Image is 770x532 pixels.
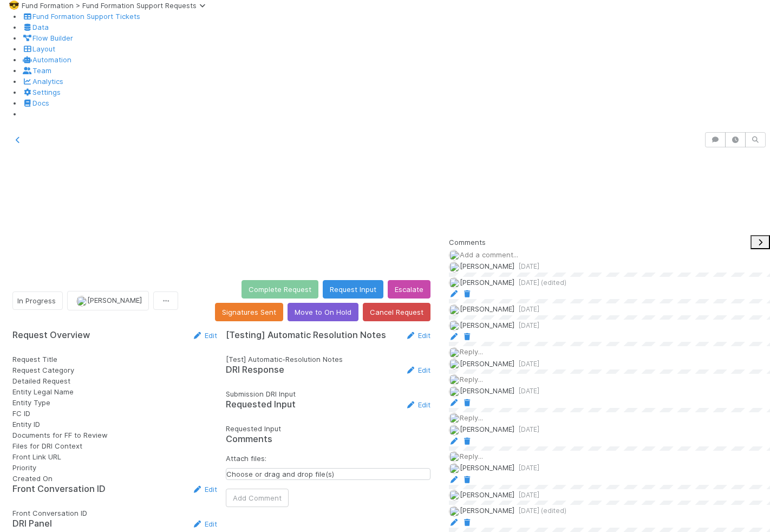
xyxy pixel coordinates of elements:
[514,507,566,515] span: [DATE] (edited)
[460,321,514,329] span: [PERSON_NAME]
[22,55,71,64] a: Automation
[460,413,483,422] span: Reply...
[460,262,514,270] span: [PERSON_NAME]
[460,425,514,433] span: [PERSON_NAME]
[449,262,460,273] img: avatar_0a9e60f7-03da-485c-bb15-a40c44fcec20.png
[449,359,460,369] img: avatar_1d14498f-6309-4f08-8780-588779e5ce37.png
[460,506,514,515] span: [PERSON_NAME]
[12,365,217,375] div: Request Category
[449,506,460,517] img: avatar_892eb56c-5b5a-46db-bf0b-2a9023d0e8f8.png
[12,386,217,397] div: Entity Legal Name
[12,462,217,473] div: Priority
[388,280,430,299] button: Escalate
[460,304,514,313] span: [PERSON_NAME]
[12,508,217,518] div: Front Conversation ID
[226,489,289,507] button: Add Comment
[514,360,539,368] span: [DATE]
[87,296,142,304] span: [PERSON_NAME]
[12,473,217,484] div: Created On
[460,490,514,499] span: [PERSON_NAME]
[226,330,386,341] h5: [Testing] Automatic Resolution Notes
[460,375,483,384] span: Reply...
[12,291,63,310] button: In Progress
[226,423,430,434] div: Requested Input
[449,413,460,424] img: avatar_892eb56c-5b5a-46db-bf0b-2a9023d0e8f8.png
[12,397,217,408] div: Entity Type
[226,470,334,478] span: Choose or drag and drop file(s)
[226,399,296,410] h5: Requested Input
[449,425,460,436] img: avatar_892eb56c-5b5a-46db-bf0b-2a9023d0e8f8.png
[449,374,460,385] img: avatar_892eb56c-5b5a-46db-bf0b-2a9023d0e8f8.png
[449,304,460,315] img: avatar_e764f80f-affb-48ed-b536-deace7b998a7.png
[363,303,430,321] button: Cancel Request
[192,485,217,494] a: Edit
[514,491,539,499] span: [DATE]
[12,375,217,386] div: Detailed Request
[460,452,483,460] span: Reply...
[226,453,266,464] label: Attach files:
[460,463,514,472] span: [PERSON_NAME]
[514,425,539,433] span: [DATE]
[514,262,539,270] span: [DATE]
[449,250,460,261] img: avatar_892eb56c-5b5a-46db-bf0b-2a9023d0e8f8.png
[22,34,73,42] a: Flow Builder
[514,387,539,395] span: [DATE]
[12,408,217,419] div: FC ID
[514,305,539,313] span: [DATE]
[22,99,49,107] a: Docs
[460,359,514,368] span: [PERSON_NAME]
[449,451,460,462] img: avatar_892eb56c-5b5a-46db-bf0b-2a9023d0e8f8.png
[215,303,283,321] button: Signatures Sent
[12,330,90,341] h5: Request Overview
[12,440,217,451] div: Files for DRI Context
[449,347,460,358] img: avatar_892eb56c-5b5a-46db-bf0b-2a9023d0e8f8.png
[323,280,383,299] button: Request Input
[226,354,430,365] div: [Test] Automatic-Resolution Notes
[514,464,539,472] span: [DATE]
[192,331,217,340] a: Edit
[514,321,539,329] span: [DATE]
[22,23,49,31] a: Data
[460,386,514,395] span: [PERSON_NAME]
[449,237,486,248] span: Comments
[22,66,51,75] a: Team
[449,490,460,501] img: avatar_0a9e60f7-03da-485c-bb15-a40c44fcec20.png
[22,88,61,96] a: Settings
[405,331,430,340] a: Edit
[460,347,483,356] span: Reply...
[17,296,56,305] span: In Progress
[12,451,217,462] div: Front Link URL
[449,277,460,288] img: avatar_892eb56c-5b5a-46db-bf0b-2a9023d0e8f8.png
[22,1,210,10] span: Fund Formation > Fund Formation Support Requests
[12,430,217,440] div: Documents for FF to Review
[67,291,149,310] button: [PERSON_NAME]
[226,434,430,445] h5: Comments
[288,303,358,321] button: Move to On Hold
[9,1,19,10] span: 😎
[449,386,460,397] img: avatar_892eb56c-5b5a-46db-bf0b-2a9023d0e8f8.png
[460,250,518,259] span: Add a comment...
[242,280,318,299] button: Complete Request
[76,296,87,307] img: avatar_892eb56c-5b5a-46db-bf0b-2a9023d0e8f8.png
[22,44,55,53] a: Layout
[460,278,514,287] span: [PERSON_NAME]
[405,366,430,374] a: Edit
[405,400,430,409] a: Edit
[514,278,566,287] span: [DATE] (edited)
[192,520,217,528] a: Edit
[226,365,284,375] h5: DRI Response
[449,463,460,474] img: avatar_892eb56c-5b5a-46db-bf0b-2a9023d0e8f8.png
[449,320,460,331] img: avatar_892eb56c-5b5a-46db-bf0b-2a9023d0e8f8.png
[226,388,430,399] div: Submission DRI Input
[22,12,140,21] a: Fund Formation Support Tickets
[12,518,52,529] h5: DRI Panel
[12,484,106,495] h5: Front Conversation ID
[12,419,217,430] div: Entity ID
[22,77,63,86] a: Analytics
[12,354,217,365] div: Request Title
